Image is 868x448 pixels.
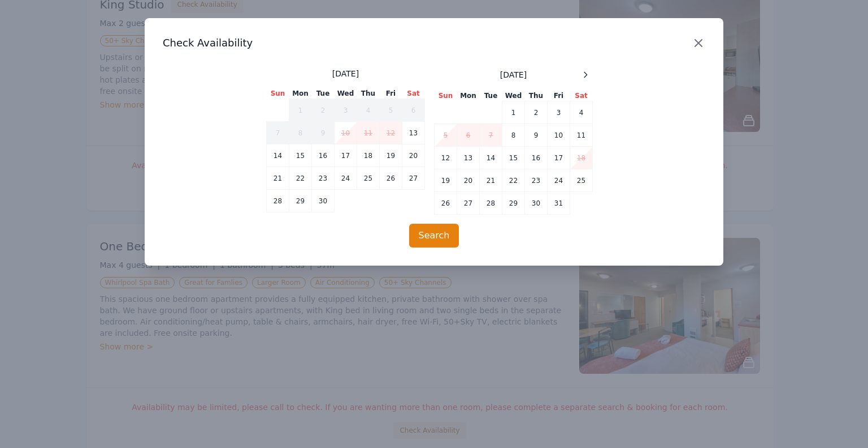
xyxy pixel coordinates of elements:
[335,122,357,144] td: 10
[312,167,335,190] td: 23
[548,101,570,124] td: 3
[335,144,357,167] td: 17
[357,99,380,122] td: 4
[335,88,357,99] th: Wed
[570,147,593,169] td: 18
[335,99,357,122] td: 3
[480,147,502,169] td: 14
[435,169,457,192] td: 19
[402,122,425,144] td: 13
[267,88,289,99] th: Sun
[357,144,380,167] td: 18
[380,99,402,122] td: 5
[409,224,459,248] button: Search
[312,99,335,122] td: 2
[335,167,357,190] td: 24
[402,167,425,190] td: 27
[267,167,289,190] td: 21
[548,124,570,147] td: 10
[457,192,480,215] td: 27
[525,91,548,101] th: Thu
[267,144,289,167] td: 14
[435,124,457,147] td: 5
[457,91,480,101] th: Mon
[289,167,312,190] td: 22
[502,91,525,101] th: Wed
[289,88,312,99] th: Mon
[435,91,457,101] th: Sun
[332,68,359,79] span: [DATE]
[402,144,425,167] td: 20
[525,192,548,215] td: 30
[289,99,312,122] td: 1
[525,124,548,147] td: 9
[312,190,335,212] td: 30
[289,122,312,144] td: 8
[380,122,402,144] td: 12
[500,69,527,80] span: [DATE]
[357,88,380,99] th: Thu
[570,169,593,192] td: 25
[163,36,705,50] h3: Check Availability
[457,169,480,192] td: 20
[548,147,570,169] td: 17
[502,147,525,169] td: 15
[312,144,335,167] td: 16
[312,88,335,99] th: Tue
[457,124,480,147] td: 6
[502,124,525,147] td: 8
[480,169,502,192] td: 21
[402,99,425,122] td: 6
[380,144,402,167] td: 19
[480,91,502,101] th: Tue
[570,101,593,124] td: 4
[480,124,502,147] td: 7
[435,192,457,215] td: 26
[525,101,548,124] td: 2
[457,147,480,169] td: 13
[357,122,380,144] td: 11
[548,91,570,101] th: Fri
[357,167,380,190] td: 25
[267,190,289,212] td: 28
[525,169,548,192] td: 23
[525,147,548,169] td: 16
[570,124,593,147] td: 11
[548,169,570,192] td: 24
[480,192,502,215] td: 28
[289,190,312,212] td: 29
[380,88,402,99] th: Fri
[502,192,525,215] td: 29
[435,147,457,169] td: 12
[380,167,402,190] td: 26
[312,122,335,144] td: 9
[267,122,289,144] td: 7
[570,91,593,101] th: Sat
[502,169,525,192] td: 22
[502,101,525,124] td: 1
[402,88,425,99] th: Sat
[289,144,312,167] td: 15
[548,192,570,215] td: 31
